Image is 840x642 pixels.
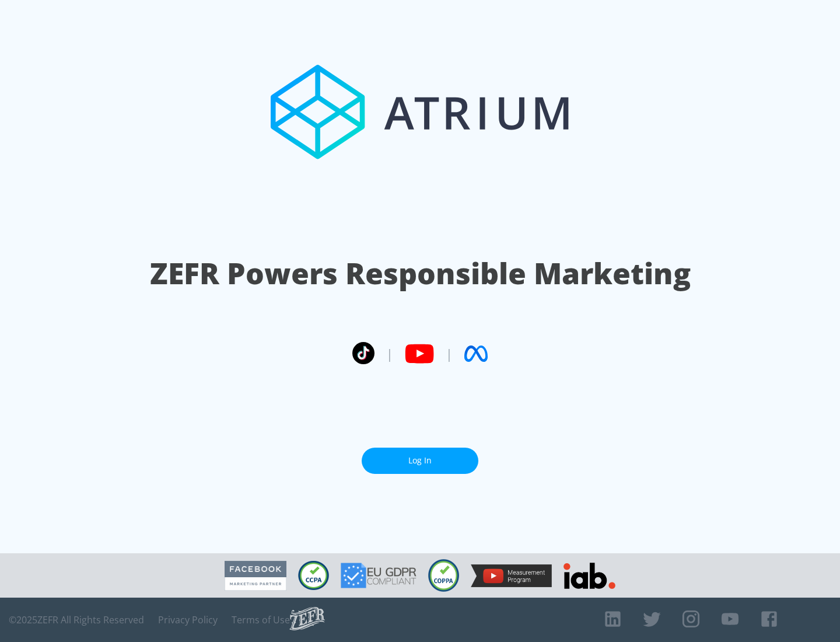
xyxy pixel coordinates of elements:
span: | [386,345,393,362]
a: Privacy Policy [158,614,218,626]
span: | [446,345,453,362]
img: CCPA Compliant [298,561,329,590]
a: Terms of Use [232,614,290,626]
img: GDPR Compliant [341,563,416,588]
h1: ZEFR Powers Responsible Marketing [150,253,691,294]
img: Facebook Marketing Partner [225,561,286,591]
a: Log In [362,448,478,474]
img: IAB [563,563,615,589]
img: COPPA Compliant [428,559,459,592]
span: © 2025 ZEFR All Rights Reserved [9,614,144,626]
img: YouTube Measurement Program [471,564,552,587]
